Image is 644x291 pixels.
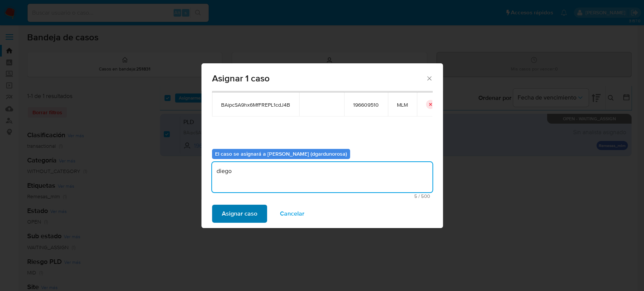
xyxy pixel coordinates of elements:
textarea: diego [212,162,432,192]
span: Máximo 500 caracteres [214,194,430,199]
span: Asignar 1 caso [212,74,426,83]
span: 196609510 [353,101,379,108]
b: El caso se asignará a [PERSON_NAME] (dgardunorosa) [215,150,347,158]
button: icon-button [426,100,435,109]
button: Asignar caso [212,205,267,223]
button: Cerrar ventana [426,75,432,81]
span: Asignar caso [222,205,257,222]
span: BAipcSA9hx6MfFREPL1cdJ4B [221,101,290,108]
span: MLM [397,101,408,108]
button: Cancelar [270,205,314,223]
div: assign-modal [201,63,443,228]
span: Cancelar [280,205,304,222]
